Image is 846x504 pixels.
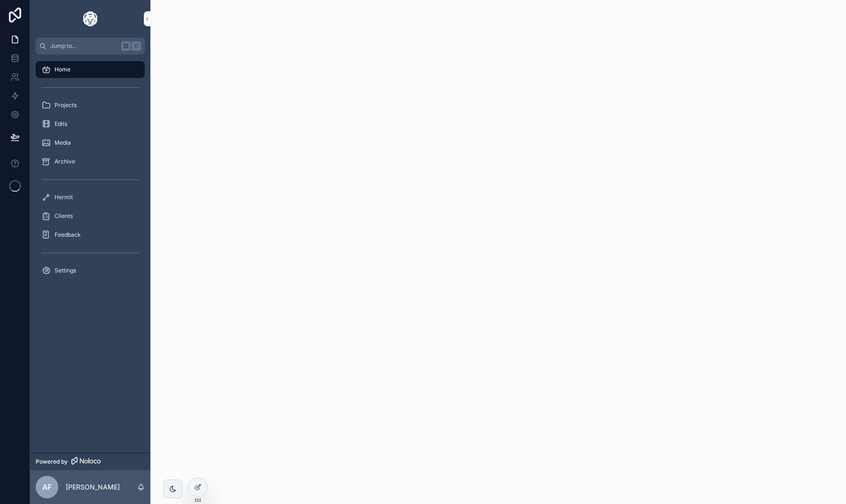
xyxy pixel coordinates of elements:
[36,226,145,243] a: Feedback
[55,66,70,73] span: Home
[55,139,71,147] span: Media
[36,208,145,225] a: Clients
[55,194,73,201] span: Hermit
[36,97,145,114] a: Projects
[133,42,140,50] span: K
[55,158,75,165] span: Archive
[55,101,77,109] span: Projects
[55,267,76,274] span: Settings
[30,54,150,291] div: scrollable content
[36,153,145,170] a: Archive
[36,458,68,465] span: Powered by
[36,61,145,78] a: Home
[55,212,73,220] span: Clients
[36,116,145,132] a: Edits
[55,231,81,239] span: Feedback
[50,42,117,50] span: Jump to...
[42,481,52,493] span: AF
[30,453,150,470] a: Powered by
[36,262,145,279] a: Settings
[66,482,120,492] p: [PERSON_NAME]
[36,189,145,206] a: Hermit
[36,38,145,54] button: Jump to...K
[83,11,97,26] img: App logo
[55,120,67,128] span: Edits
[36,134,145,151] a: Media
